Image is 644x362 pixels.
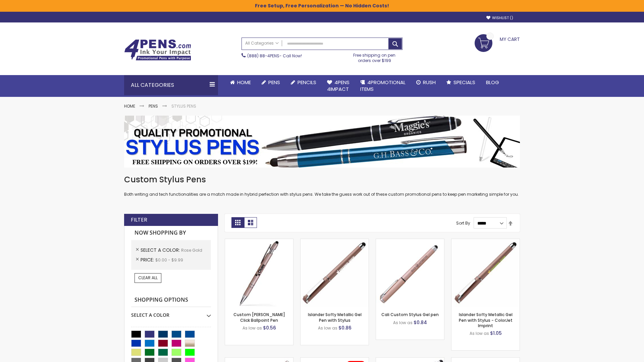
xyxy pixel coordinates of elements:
[322,75,355,97] a: 4Pens4impact
[131,216,147,224] strong: Filter
[141,256,155,263] span: Price
[308,312,362,323] a: Islander Softy Metallic Gel Pen with Stylus
[135,273,161,283] a: Clear All
[245,41,279,46] span: All Categories
[481,75,504,90] a: Blog
[124,39,191,61] img: 4Pens Custom Pens and Promotional Products
[355,75,411,97] a: 4PROMOTIONALITEMS
[141,247,181,253] span: Select A Color
[124,103,135,109] a: Home
[414,319,427,326] span: $0.84
[124,174,520,185] h1: Custom Stylus Pens
[243,325,262,331] span: As low as
[338,324,352,331] span: $0.86
[393,320,413,325] span: As low as
[268,79,280,86] span: Pens
[233,312,285,323] a: Custom [PERSON_NAME] Click Ballpoint Pen
[138,275,158,281] span: Clear All
[131,307,211,318] div: Select A Color
[181,247,202,253] span: Rose Gold
[301,239,369,307] img: Islander Softy Metallic Gel Pen with Stylus-Rose Gold
[411,75,441,90] a: Rush
[486,79,499,86] span: Blog
[376,239,444,244] a: Cali Custom Stylus Gel pen-Rose Gold
[453,79,475,86] span: Specials
[486,15,513,20] a: Wishlist
[124,75,218,95] div: All Categories
[263,324,276,331] span: $0.56
[124,174,520,197] div: Both writing and tech functionalities are a match made in hybrid perfection with stylus pens. We ...
[456,220,470,226] label: Sort By
[423,79,436,86] span: Rush
[247,53,302,59] span: - Call Now!
[225,239,293,307] img: Custom Alex II Click Ballpoint Pen-Rose Gold
[376,239,444,307] img: Cali Custom Stylus Gel pen-Rose Gold
[237,79,251,86] span: Home
[171,103,196,109] strong: Stylus Pens
[149,103,158,109] a: Pens
[247,53,279,59] a: (888) 88-4PENS
[470,330,489,336] span: As low as
[242,38,282,49] a: All Categories
[131,226,211,240] strong: Now Shopping by
[256,75,285,90] a: Pens
[124,116,520,168] img: Stylus Pens
[441,75,481,90] a: Specials
[459,312,513,328] a: Islander Softy Metallic Gel Pen with Stylus - ColorJet Imprint
[298,79,316,86] span: Pencils
[155,257,183,263] span: $0.00 - $9.99
[225,239,293,244] a: Custom Alex II Click Ballpoint Pen-Rose Gold
[360,79,406,93] span: 4PROMOTIONAL ITEMS
[381,312,439,317] a: Cali Custom Stylus Gel pen
[131,293,211,307] strong: Shopping Options
[451,239,520,244] a: Islander Softy Metallic Gel Pen with Stylus - ColorJet Imprint-Rose Gold
[285,75,322,90] a: Pencils
[327,79,350,93] span: 4Pens 4impact
[346,50,403,63] div: Free shipping on pen orders over $199
[225,75,256,90] a: Home
[231,217,244,228] strong: Grid
[301,239,369,244] a: Islander Softy Metallic Gel Pen with Stylus-Rose Gold
[451,239,520,307] img: Islander Softy Metallic Gel Pen with Stylus - ColorJet Imprint-Rose Gold
[490,330,502,337] span: $1.05
[318,325,337,331] span: As low as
